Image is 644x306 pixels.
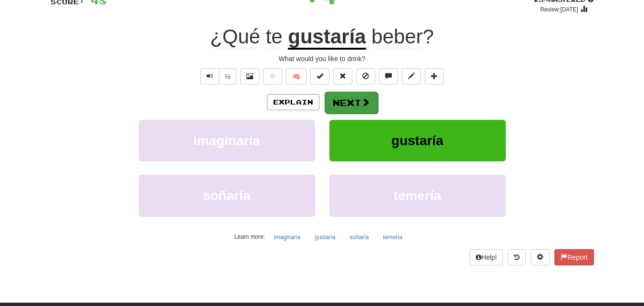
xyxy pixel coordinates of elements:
[394,188,441,203] span: temería
[235,233,265,240] small: Learn more:
[371,25,422,48] span: beber
[139,175,315,216] button: soñaría
[554,249,593,265] button: Report
[51,54,594,63] div: What would you like to drink?
[286,68,307,84] button: 🧠
[379,68,398,84] button: Discuss sentence (alt+u)
[203,188,251,203] span: soñaría
[219,68,237,84] button: ½
[325,92,378,114] button: Next
[378,230,408,244] button: temería
[356,68,375,84] button: Ignore sentence (alt+i)
[391,133,443,148] span: gustaría
[366,25,434,48] span: ?
[402,68,421,84] button: Edit sentence (alt+d)
[329,175,506,216] button: temería
[345,230,374,244] button: soñaría
[263,68,282,84] button: Favorite sentence (alt+f)
[269,230,306,244] button: imaginaria
[193,133,260,148] span: imaginaria
[200,68,219,84] button: Play sentence audio (ctl+space)
[309,230,340,244] button: gustaría
[139,120,315,161] button: imaginaria
[470,249,503,265] button: Help!
[288,25,366,50] u: gustaría
[198,68,237,84] div: Text-to-speech controls
[508,249,526,265] button: Round history (alt+y)
[425,68,444,84] button: Add to collection (alt+a)
[329,120,506,161] button: gustaría
[267,94,319,110] button: Explain
[210,25,260,48] span: ¿Qué
[266,25,283,48] span: te
[540,6,578,13] small: Review: [DATE]
[333,68,352,84] button: Reset to 0% Mastered (alt+r)
[310,68,329,84] button: Set this sentence to 100% Mastered (alt+m)
[240,68,259,84] button: Show image (alt+x)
